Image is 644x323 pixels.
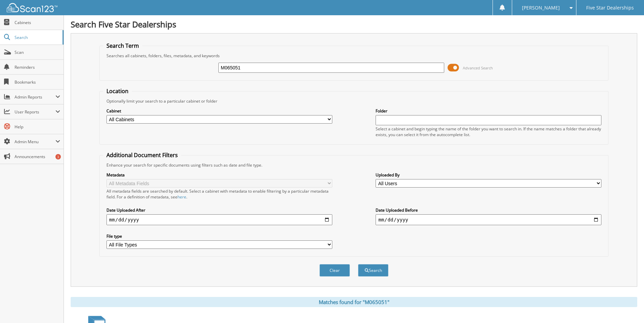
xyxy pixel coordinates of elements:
[106,188,332,200] div: All metadata fields are searched by default. Select a cabinet with metadata to enable filtering b...
[103,42,142,49] legend: Search Term
[15,94,55,100] span: Admin Reports
[103,151,181,159] legend: Additional Document Filters
[103,162,605,168] div: Enhance your search for specific documents using filters such as date and file type.
[15,139,55,145] span: Admin Menu
[463,65,493,70] span: Advanced Search
[106,108,332,114] label: Cabinet
[7,3,57,12] img: scan123-logo-white.svg
[15,124,60,130] span: Help
[71,297,637,307] div: Matches found for "M065051"
[376,207,601,213] label: Date Uploaded Before
[15,35,59,40] span: Search
[106,207,332,213] label: Date Uploaded After
[15,64,60,70] span: Reminders
[15,109,55,115] span: User Reports
[586,6,634,10] span: Five Star Dealerships
[71,19,637,30] h1: Search Five Star Dealerships
[376,126,601,137] div: Select a cabinet and begin typing the name of the folder you want to search in. If the name match...
[177,194,186,200] a: here
[319,264,350,277] button: Clear
[358,264,388,277] button: Search
[106,233,332,239] label: File type
[103,53,605,59] div: Searches all cabinets, folders, files, metadata, and keywords
[376,172,601,178] label: Uploaded By
[15,79,60,85] span: Bookmarks
[15,49,60,55] span: Scan
[376,108,601,114] label: Folder
[15,154,60,159] span: Announcements
[103,98,605,104] div: Optionally limit your search to a particular cabinet or folder
[106,172,332,178] label: Metadata
[522,6,560,10] span: [PERSON_NAME]
[103,87,132,95] legend: Location
[15,20,60,25] span: Cabinets
[106,214,332,225] input: start
[55,154,61,159] div: 3
[376,214,601,225] input: end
